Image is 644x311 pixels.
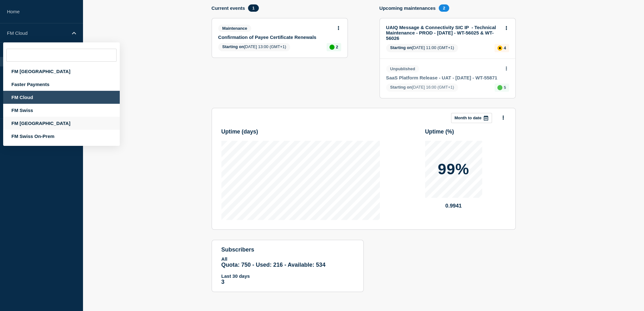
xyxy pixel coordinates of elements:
[386,84,458,92] span: [DATE] 16:00 (GMT+1)
[3,130,120,143] div: FM Swiss On-Prem
[451,113,492,123] button: Month to date
[386,75,501,80] a: SaaS Platform Release - UAT - [DATE] - WT-55871
[3,91,120,104] div: FM Cloud
[221,256,354,262] p: All
[425,128,506,135] h3: Uptime ( % )
[218,43,290,51] span: [DATE] 13:00 (GMT+1)
[222,44,244,49] span: Starting on
[218,25,252,32] span: Maintenance
[3,104,120,117] div: FM Swiss
[3,117,120,130] div: FM [GEOGRAPHIC_DATA]
[386,25,501,41] a: UAIQ Message & Connectivity SIC IP - Technical Maintenance - PROD - [DATE] - WT-56025 & WT-56026
[425,203,482,209] p: 0.9941
[221,128,380,135] h3: Uptime ( days )
[221,273,354,279] p: Last 30 days
[221,279,354,285] p: 3
[221,262,326,268] span: Quota: 750 - Used: 216 - Available: 534
[497,46,502,51] div: affected
[3,78,120,91] div: Faster Payments
[390,45,412,50] span: Starting on
[212,5,245,11] h4: Current events
[497,85,502,90] div: up
[7,30,68,36] p: FM Cloud
[504,85,506,90] p: 5
[336,45,338,49] p: 2
[504,46,506,50] p: 4
[221,246,354,253] h4: subscribers
[3,65,120,78] div: FM [GEOGRAPHIC_DATA]
[438,162,469,177] p: 99%
[439,4,449,12] span: 2
[218,34,333,40] a: Confirmation of Payee Certificate Renewals
[329,45,335,50] div: up
[379,5,436,11] h4: Upcoming maintenances
[386,65,419,72] span: Unpublished
[386,44,458,52] span: [DATE] 11:00 (GMT+1)
[248,4,258,12] span: 1
[390,85,412,90] span: Starting on
[455,115,481,120] p: Month to date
